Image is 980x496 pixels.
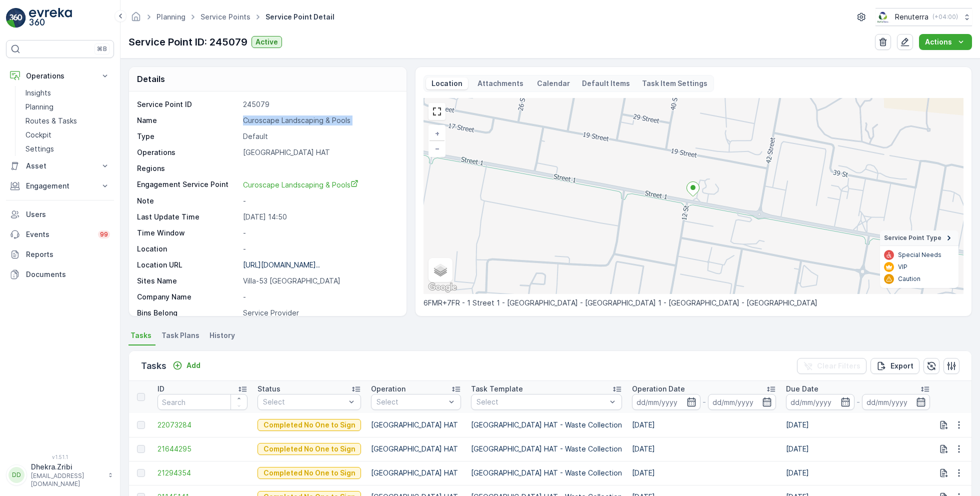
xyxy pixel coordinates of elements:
p: Dhekra.Zribi [31,462,103,472]
p: [GEOGRAPHIC_DATA] HAT - Waste Collection [471,444,622,454]
p: Operation [371,384,405,394]
a: Zoom Out [429,141,444,156]
p: ID [157,384,164,394]
a: Insights [21,86,114,100]
a: Homepage [130,15,141,23]
td: [DATE] [627,413,781,437]
p: Service Point ID: 245079 [128,34,247,49]
a: Documents [6,264,114,284]
span: Tasks [130,330,151,340]
p: Tasks [141,359,166,373]
p: Select [263,397,345,407]
p: Type [137,131,239,141]
p: Renuterra [895,12,928,22]
p: Company Name [137,292,239,302]
div: DD [8,467,24,483]
button: DDDhekra.Zribi[EMAIL_ADDRESS][DOMAIN_NAME] [6,462,114,488]
button: Renuterra(+04:00) [875,8,972,26]
input: dd/mm/yyyy [708,394,776,410]
p: Add [186,360,200,370]
img: Google [426,281,459,294]
p: Actions [925,37,952,47]
p: Regions [137,163,239,173]
a: Events99 [6,224,114,244]
p: Routes & Tasks [25,116,77,126]
div: Toggle Row Selected [137,421,145,429]
p: Curoscape Landscaping & Pools [243,115,396,125]
span: + [435,129,439,137]
p: Asset [26,161,94,171]
button: Asset [6,156,114,176]
p: - [702,396,706,408]
button: Actions [919,34,972,50]
p: Task Template [471,384,523,394]
a: Curoscape Landscaping & Pools [243,179,396,190]
p: Location URL [137,260,239,270]
p: Completed No One to Sign [263,444,355,454]
p: Operations [137,147,239,157]
p: Task Item Settings [642,78,707,88]
a: Settings [21,142,114,156]
span: History [209,330,235,340]
p: ( +04:00 ) [932,13,958,21]
p: Default Items [582,78,630,88]
p: [GEOGRAPHIC_DATA] HAT [371,468,461,478]
span: v 1.51.1 [6,454,114,460]
img: logo_light-DOdMpM7g.png [29,8,72,28]
a: Layers [429,259,451,281]
p: Service Provider [243,308,396,318]
p: [GEOGRAPHIC_DATA] HAT [371,444,461,454]
p: VIP [898,263,907,271]
td: [DATE] [781,461,935,485]
p: Special Needs [898,251,941,259]
button: Clear Filters [797,358,866,374]
a: Planning [21,100,114,114]
a: Planning [156,12,185,21]
p: Settings [25,144,54,154]
p: Clear Filters [817,361,860,371]
a: View Fullscreen [429,104,444,119]
span: Curoscape Landscaping & Pools [243,180,358,189]
div: Toggle Row Selected [137,445,145,453]
p: - [243,244,396,254]
td: [DATE] [781,437,935,461]
p: Select [376,397,445,407]
p: Sites Name [137,276,239,286]
p: 245079 [243,99,396,109]
p: Default [243,131,396,141]
a: Users [6,204,114,224]
p: Reports [26,249,110,259]
input: dd/mm/yyyy [632,394,700,410]
p: Active [255,37,278,47]
span: Task Plans [161,330,199,340]
p: - [243,292,396,302]
p: [URL][DOMAIN_NAME].. [243,260,320,269]
p: - [243,196,396,206]
input: dd/mm/yyyy [786,394,854,410]
p: Completed No One to Sign [263,468,355,478]
a: Zoom In [429,126,444,141]
p: Select [476,397,606,407]
a: Reports [6,244,114,264]
p: [GEOGRAPHIC_DATA] HAT - Waste Collection [471,420,622,430]
div: Toggle Row Selected [137,469,145,477]
button: Completed No One to Sign [257,467,361,479]
p: Last Update Time [137,212,239,222]
p: [EMAIL_ADDRESS][DOMAIN_NAME] [31,472,103,488]
button: Completed No One to Sign [257,443,361,455]
img: logo [6,8,26,28]
p: Name [137,115,239,125]
p: Documents [26,269,110,279]
span: 22073284 [157,420,247,430]
p: Time Window [137,228,239,238]
p: Export [890,361,913,371]
p: Cockpit [25,130,51,140]
td: [DATE] [627,437,781,461]
summary: Service Point Type [880,230,958,246]
p: Bins Belong [137,308,239,318]
input: Search [157,394,247,410]
p: Due Date [786,384,818,394]
p: ⌘B [97,45,107,53]
button: Operations [6,66,114,86]
button: Active [251,36,282,48]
